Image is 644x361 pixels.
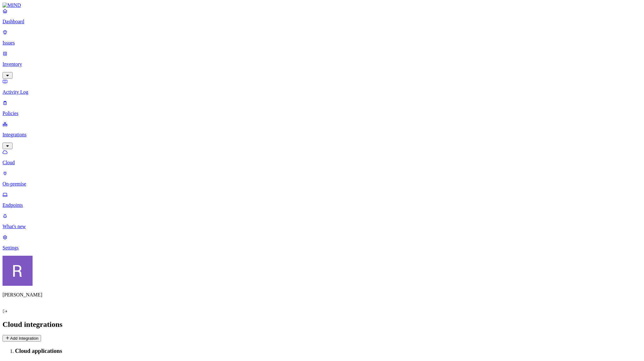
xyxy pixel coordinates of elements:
a: Activity Log [3,79,641,95]
img: MIND [3,3,21,8]
a: Endpoints [3,192,641,208]
p: Policies [3,111,641,116]
a: Cloud [3,149,641,165]
p: Inventory [3,61,641,67]
a: Integrations [3,121,641,148]
p: Dashboard [3,19,641,24]
a: Inventory [3,51,641,78]
a: Policies [3,100,641,116]
button: Add Integration [3,335,41,342]
p: Issues [3,40,641,46]
p: Cloud [3,160,641,165]
p: Integrations [3,132,641,138]
p: Endpoints [3,202,641,208]
a: What's new [3,213,641,229]
h3: Cloud applications [15,348,641,354]
h2: Cloud integrations [3,320,641,329]
p: Settings [3,245,641,251]
img: Rich Thompson [3,256,33,286]
a: Settings [3,234,641,251]
a: Issues [3,29,641,46]
p: On-premise [3,181,641,187]
p: [PERSON_NAME] [3,292,641,298]
p: What's new [3,224,641,229]
p: Activity Log [3,89,641,95]
a: Dashboard [3,8,641,24]
a: MIND [3,3,641,8]
a: On-premise [3,170,641,187]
